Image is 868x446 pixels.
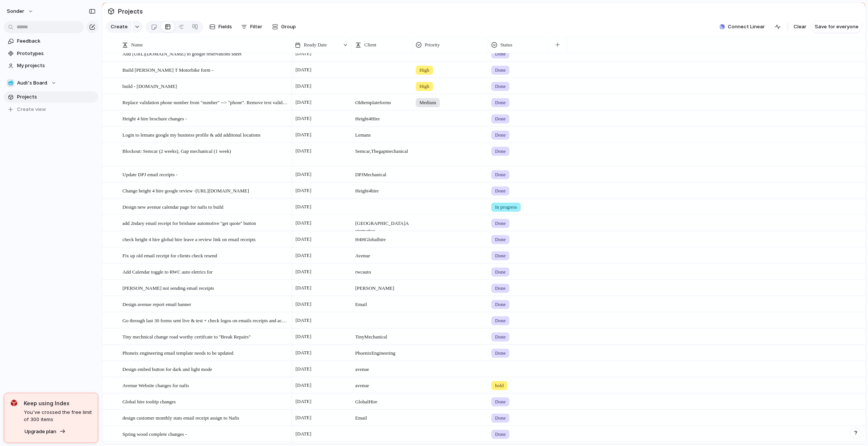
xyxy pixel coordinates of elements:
[495,382,504,389] span: hold
[495,301,506,308] span: Done
[122,300,191,308] span: Design avenue report email banner
[352,378,412,389] span: avenue
[218,23,232,31] span: Fields
[106,21,132,33] button: Create
[495,50,506,58] span: Done
[17,79,47,87] span: Audi's Board
[294,364,313,374] span: [DATE]
[294,429,313,438] span: [DATE]
[122,283,214,292] span: [PERSON_NAME] not sending email receipts
[495,203,517,211] span: In progress
[495,398,506,406] span: Done
[352,143,412,155] span: Semcar, The gap mechanical
[294,348,313,357] span: [DATE]
[294,130,313,139] span: [DATE]
[122,348,234,357] span: Phoneix engineering email template needs to be updated
[17,106,46,113] span: Create view
[794,23,806,31] span: Clear
[294,202,313,211] span: [DATE]
[122,397,176,406] span: Global hire tooltip changes
[122,202,223,211] span: Design new avenue calendar page for nafis to build
[122,82,177,90] span: build - [DOMAIN_NAME]
[4,104,98,115] button: Create view
[364,41,376,49] span: Client
[294,82,313,91] span: [DATE]
[495,317,506,325] span: Done
[122,49,241,58] span: Add [URL][DOMAIN_NAME] to google reservations sheet
[122,235,255,243] span: check height 4 hire global hire leave a review link on email receipts
[352,280,412,292] span: [PERSON_NAME]
[419,66,429,74] span: High
[131,41,143,49] span: Name
[352,167,412,178] span: DPJ Mechanical
[4,35,98,47] a: Feedback
[294,381,313,390] span: [DATE]
[17,37,96,45] span: Feedback
[425,41,440,49] span: Priority
[294,332,313,341] span: [DATE]
[206,21,235,33] button: Fields
[352,183,412,195] span: Height 4 hire
[122,316,289,325] span: Go through last 30 forms sent live & test + check logos on emails receipts and acurate details
[352,297,412,308] span: Email
[122,130,260,139] span: Login to lemans google my business profile & add additonal locations
[122,114,187,123] span: Height 4 hire brochure changes -
[352,361,412,373] span: avenue
[4,48,98,59] a: Prototypes
[122,413,239,422] span: design customer monthly stats email receipt assign to Nafis
[352,394,412,406] span: Global Hire
[728,23,765,31] span: Connect Linear
[122,146,231,155] span: Blockout: Semcar (2 weeks), Gap mechanical (1 week)
[495,236,506,243] span: Done
[122,65,213,74] span: Build [PERSON_NAME] T Motorbike form -
[495,171,506,178] span: Done
[4,91,98,103] a: Projects
[294,218,313,228] span: [DATE]
[495,268,506,276] span: Done
[294,300,313,309] span: [DATE]
[122,251,217,260] span: Fix up old email receipt for clients check resend
[352,232,412,243] span: H4H Global hire
[352,264,412,276] span: rwc auto
[495,66,506,74] span: Done
[495,414,506,422] span: Done
[250,23,262,31] span: Filter
[294,251,313,260] span: [DATE]
[294,114,313,123] span: [DATE]
[294,316,313,325] span: [DATE]
[815,23,859,31] span: Save for everyone
[24,399,92,407] span: Keep using Index
[352,410,412,422] span: Email
[294,235,313,244] span: [DATE]
[111,23,128,31] span: Create
[352,248,412,260] span: Avenue
[495,99,506,106] span: Done
[294,397,313,406] span: [DATE]
[495,333,506,341] span: Done
[495,349,506,357] span: Done
[352,345,412,357] span: Phoenix Engineering
[294,146,313,155] span: [DATE]
[122,170,178,178] span: Update DPJ email receipts -
[17,62,96,69] span: My projects
[7,8,24,15] span: sonder
[500,41,512,49] span: Status
[352,111,412,123] span: Height 4 Hire
[419,99,436,106] span: Medium
[304,41,327,49] span: Ready Date
[294,98,313,107] span: [DATE]
[238,21,265,33] button: Filter
[281,23,296,31] span: Group
[812,21,862,33] button: Save for everyone
[495,83,506,90] span: Done
[122,98,289,106] span: Replace validation phone number from "number" --> "phone". Remove text validation from "additiona...
[22,426,68,437] button: Upgrade plan
[352,215,412,235] span: [GEOGRAPHIC_DATA] Automotive
[352,95,412,106] span: Old template forms
[294,283,313,292] span: [DATE]
[495,148,506,155] span: Done
[122,267,213,276] span: Add Calendar toggle to RWC auto eletrics for
[352,127,412,139] span: Lemans
[4,60,98,71] a: My projects
[17,93,96,101] span: Projects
